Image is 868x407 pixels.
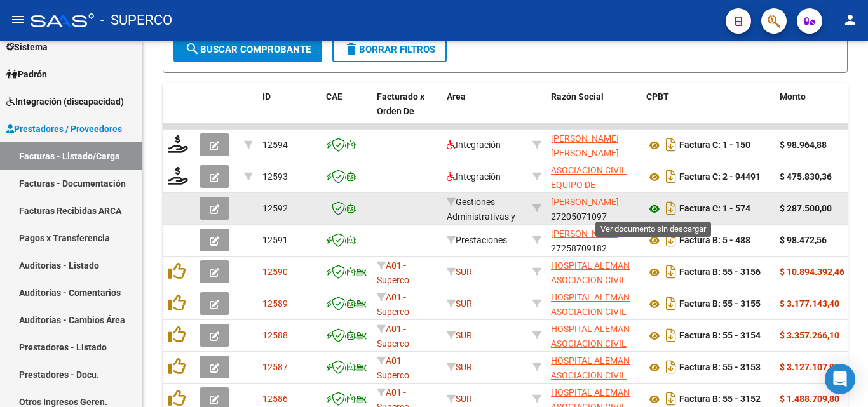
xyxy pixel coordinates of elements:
span: SUR [447,330,472,340]
i: Descargar documento [663,262,679,282]
span: HOSPITAL ALEMAN ASOCIACION CIVIL [551,356,630,380]
span: ID [262,91,271,102]
span: 12591 [262,235,288,245]
strong: $ 475.830,36 [780,171,832,182]
span: Prestadores / Proveedores [6,122,122,136]
div: 30545843036 [551,258,636,285]
i: Descargar documento [663,293,679,314]
div: 27258709182 [551,227,636,253]
span: SUR [447,267,472,277]
i: Descargar documento [663,198,679,218]
strong: Factura C: 1 - 150 [679,140,750,150]
strong: $ 3.177.143,40 [780,298,839,309]
datatable-header-cell: CAE [321,83,372,139]
span: A01 - Superco [377,356,409,380]
strong: Factura C: 1 - 574 [679,204,750,214]
div: 27312976159 [551,131,636,158]
span: Sistema [6,40,48,54]
strong: $ 3.127.107,90 [780,362,839,372]
div: 27205071097 [551,195,636,222]
div: 30545843036 [551,354,636,380]
div: Open Intercom Messenger [825,364,855,394]
i: Descargar documento [663,135,679,155]
span: Buscar Comprobante [185,44,311,55]
span: Area [447,91,466,102]
button: Buscar Comprobante [173,37,322,62]
strong: Factura B: 5 - 488 [679,236,750,246]
strong: $ 10.894.392,46 [780,267,844,277]
mat-icon: person [843,12,858,27]
span: 12593 [262,171,288,182]
strong: Factura B: 55 - 3155 [679,299,761,309]
span: Monto [780,91,806,102]
span: Borrar Filtros [344,44,435,55]
mat-icon: search [185,41,200,57]
i: Descargar documento [663,357,679,377]
span: Integración (discapacidad) [6,95,124,109]
span: 12588 [262,330,288,340]
i: Descargar documento [663,230,679,250]
span: Padrón [6,67,47,81]
span: Prestaciones [447,235,507,245]
span: HOSPITAL ALEMAN ASOCIACION CIVIL [551,260,630,285]
span: SUR [447,394,472,404]
strong: Factura B: 55 - 3152 [679,394,761,404]
span: Integración [447,171,501,182]
span: Gestiones Administrativas y Otros [447,197,515,236]
strong: Factura B: 55 - 3153 [679,363,761,373]
span: A01 - Superco [377,292,409,317]
span: 12592 [262,203,288,213]
span: Facturado x Orden De [377,91,424,116]
datatable-header-cell: CPBT [641,83,775,139]
span: Integración [447,140,501,150]
span: 12587 [262,362,288,372]
strong: Factura B: 55 - 3156 [679,267,761,277]
i: Descargar documento [663,325,679,345]
strong: $ 98.472,56 [780,235,827,245]
span: 12590 [262,267,288,277]
span: Razón Social [551,91,604,102]
span: [PERSON_NAME] [551,197,619,207]
span: ASOCIACION CIVIL EQUIPO DE ABORDAJE DE LA DISCAPACIDAD E INTEGRACION PSICOSOCIAL (EQUIPO ADIP) [551,165,627,262]
datatable-header-cell: Area [442,83,527,139]
div: 30711731926 [551,163,636,190]
strong: $ 98.964,88 [780,140,827,150]
span: [PERSON_NAME] [551,229,619,239]
span: [PERSON_NAME] [PERSON_NAME] [551,133,619,158]
mat-icon: delete [344,41,359,57]
strong: $ 3.357.266,10 [780,330,839,340]
strong: Factura C: 2 - 94491 [679,172,761,182]
div: 30545843036 [551,322,636,349]
span: CPBT [646,91,669,102]
strong: $ 1.488.709,80 [780,394,839,404]
span: SUR [447,362,472,372]
span: SUR [447,298,472,309]
span: 12594 [262,140,288,150]
span: 12589 [262,298,288,309]
span: A01 - Superco [377,260,409,285]
i: Descargar documento [663,166,679,187]
span: HOSPITAL ALEMAN ASOCIACION CIVIL [551,324,630,349]
datatable-header-cell: Facturado x Orden De [372,83,442,139]
button: Borrar Filtros [332,37,447,62]
strong: $ 287.500,00 [780,203,832,213]
span: A01 - Superco [377,324,409,349]
strong: Factura B: 55 - 3154 [679,331,761,341]
span: 12586 [262,394,288,404]
div: 30545843036 [551,290,636,317]
datatable-header-cell: Razón Social [546,83,641,139]
mat-icon: menu [10,12,25,27]
datatable-header-cell: Monto [775,83,851,139]
span: - SUPERCO [100,6,172,34]
span: HOSPITAL ALEMAN ASOCIACION CIVIL [551,292,630,317]
datatable-header-cell: ID [257,83,321,139]
span: CAE [326,91,342,102]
